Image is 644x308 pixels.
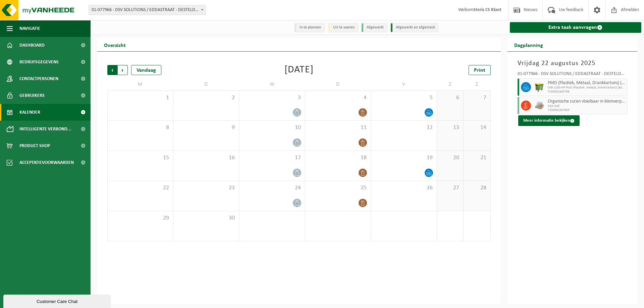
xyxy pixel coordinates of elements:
[111,214,170,222] span: 29
[374,124,433,131] span: 12
[518,72,628,78] div: 01-077966 - DSV SOLUTIONS / EDDASTRAAT - DESTELDONK
[548,104,626,108] span: KGA Colli
[177,184,236,192] span: 23
[440,184,460,192] span: 27
[391,23,438,32] li: Afgewerkt en afgemeld
[548,108,626,112] span: T250002367603
[309,154,368,162] span: 18
[294,23,325,32] li: In te plannen
[534,82,544,92] img: WB-1100-HPE-GN-50
[374,94,433,102] span: 5
[473,7,501,12] strong: Steris CS Klant
[534,101,544,111] img: LP-PA-00000-WDN-11
[518,58,628,68] h3: Vrijdag 22 augustus 2025
[469,65,491,75] a: Print
[467,154,487,162] span: 21
[309,124,368,131] span: 11
[131,65,161,75] div: Vandaag
[309,94,368,102] span: 4
[239,78,305,90] td: W
[464,78,490,90] td: Z
[437,78,464,90] td: Z
[111,184,170,192] span: 22
[19,87,45,104] span: Gebruikers
[177,154,236,162] span: 16
[309,184,368,192] span: 25
[97,38,132,51] h2: Overzicht
[474,68,485,73] span: Print
[518,115,580,126] button: Meer informatie bekijken
[89,5,206,15] span: 01-077966 - DSV SOLUTIONS / EDDASTRAAT - DESTELDONK
[371,78,437,90] td: V
[3,293,112,308] iframe: chat widget
[440,94,460,102] span: 6
[243,124,302,131] span: 10
[328,23,358,32] li: Uit te voeren
[107,78,173,90] td: M
[19,154,74,171] span: Acceptatievoorwaarden
[177,214,236,222] span: 30
[243,94,302,102] span: 3
[548,99,626,104] span: Organische zuren vloeibaar in kleinverpakking
[177,94,236,102] span: 2
[510,22,642,33] a: Extra taak aanvragen
[284,65,314,75] div: [DATE]
[19,54,59,70] span: Bedrijfsgegevens
[111,154,170,162] span: 15
[467,184,487,192] span: 28
[173,78,239,90] td: D
[19,121,71,137] span: Intelligente verbond...
[440,124,460,131] span: 13
[19,104,40,121] span: Kalender
[118,65,128,75] span: Volgende
[467,124,487,131] span: 14
[305,78,371,90] td: D
[177,124,236,131] span: 9
[440,154,460,162] span: 20
[548,86,626,90] span: WB-1100-HP PMD (Plastiek, Metaal, Drankkartons) (bedrijven)
[107,65,117,75] span: Vorige
[374,184,433,192] span: 26
[548,80,626,86] span: PMD (Plastiek, Metaal, Drankkartons) (bedrijven)
[243,184,302,192] span: 24
[507,38,550,51] h2: Dagplanning
[467,94,487,102] span: 7
[19,20,40,37] span: Navigatie
[548,90,626,94] span: T250001845798
[243,154,302,162] span: 17
[111,94,170,102] span: 1
[19,37,45,54] span: Dashboard
[89,5,206,15] span: 01-077966 - DSV SOLUTIONS / EDDASTRAAT - DESTELDONK
[19,137,50,154] span: Product Shop
[111,124,170,131] span: 8
[19,70,58,87] span: Contactpersonen
[362,23,387,32] li: Afgewerkt
[374,154,433,162] span: 19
